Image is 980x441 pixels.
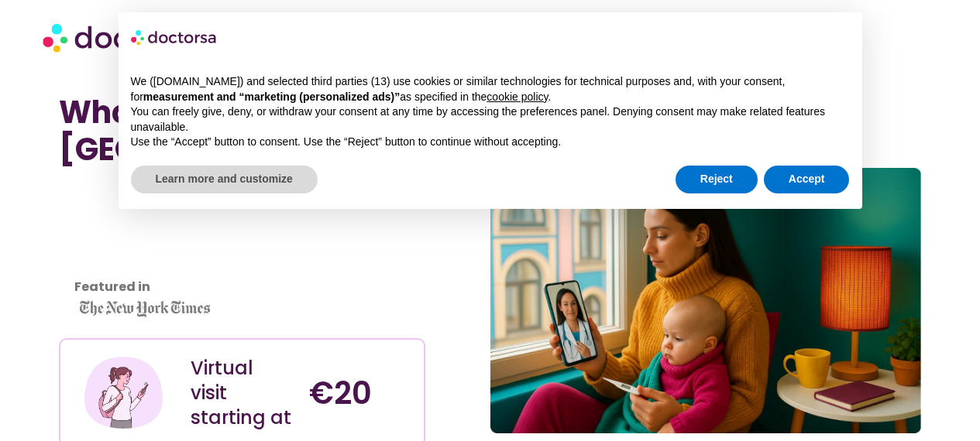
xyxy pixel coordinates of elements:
[676,166,758,193] button: Reject
[487,91,548,103] a: cookie policy
[131,25,218,50] img: logo
[131,166,318,193] button: Learn more and customize
[309,374,412,412] h4: €20
[131,135,850,150] p: Use the “Accept” button to consent. Use the “Reject” button to continue without accepting.
[59,94,425,168] h1: What Helps a UTI in [GEOGRAPHIC_DATA]
[131,74,850,104] p: We ([DOMAIN_NAME]) and selected third parties (13) use cookies or similar technologies for techni...
[143,91,400,103] strong: measurement and “marketing (personalized ads)”
[764,166,850,193] button: Accept
[67,191,206,307] iframe: Customer reviews powered by Trustpilot
[82,351,164,433] img: Illustration depicting a young woman in a casual outfit, engaged with her smartphone. She has a p...
[131,104,850,135] p: You can freely give, deny, or withdraw your consent at any time by accessing the preferences pane...
[74,278,150,296] strong: Featured in
[191,356,294,430] div: Virtual visit starting at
